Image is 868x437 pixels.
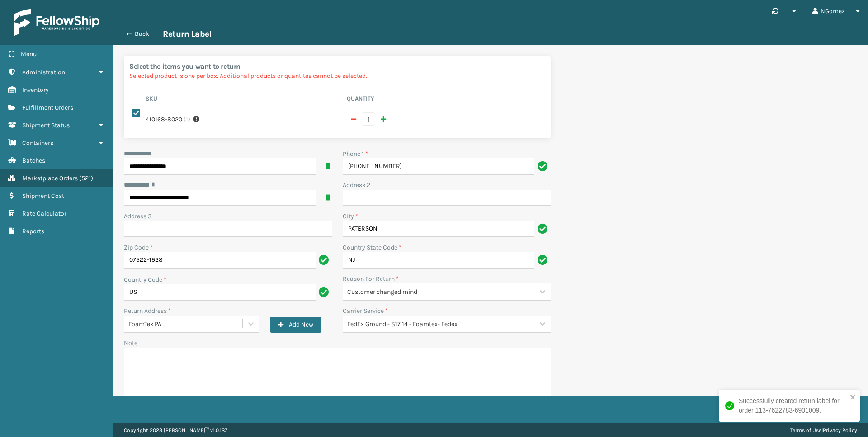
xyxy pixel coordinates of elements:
[22,227,44,235] span: Reports
[22,157,45,164] span: Batches
[347,319,535,329] div: FedEx Ground - $17.14 - Foamtex- Fedex
[22,139,53,147] span: Containers
[129,62,545,71] h2: Select the items you want to return
[146,115,182,124] label: 410168-8020
[143,95,344,106] th: Sku
[79,174,93,182] span: ( 521 )
[343,274,399,283] label: Reason For Return
[22,104,73,111] span: Fulfillment Orders
[121,30,163,38] button: Back
[184,115,190,124] span: ( 1 )
[124,211,151,221] label: Address 3
[343,180,370,190] label: Address 2
[22,174,78,182] span: Marketplace Orders
[128,319,243,329] div: FoamTex PA
[124,339,137,347] label: Note
[22,121,70,129] span: Shipment Status
[124,275,166,284] label: Country Code
[344,95,545,106] th: Quantity
[21,50,37,58] span: Menu
[129,71,545,81] p: Selected product is one per box. Additional products or quantites cannot be selected.
[22,210,66,217] span: Rate Calculator
[343,211,358,221] label: City
[739,396,847,415] div: Successfully created return label for order 113-7622783-6901009.
[270,317,321,333] button: Add New
[22,192,64,200] span: Shipment Cost
[14,9,99,36] img: logo
[347,287,535,297] div: Customer changed mind
[22,68,65,76] span: Administration
[124,423,227,437] p: Copyright 2023 [PERSON_NAME]™ v 1.0.187
[343,149,368,158] label: Phone 1
[124,306,171,316] label: Return Address
[850,394,856,402] button: close
[22,86,49,94] span: Inventory
[343,243,401,252] label: Country State Code
[124,243,153,252] label: Zip Code
[163,29,212,39] h3: Return Label
[343,306,388,316] label: Carrier Service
